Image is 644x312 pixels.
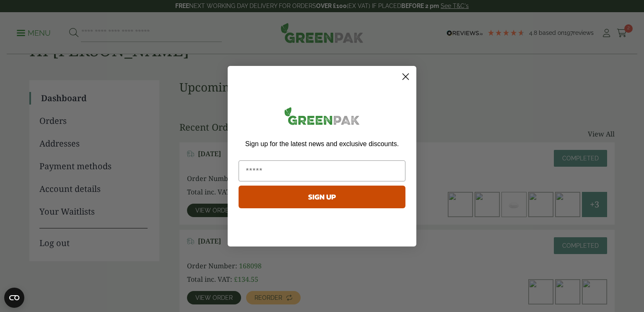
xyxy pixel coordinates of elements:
button: Open CMP widget [4,288,24,308]
img: greenpak_logo [239,104,405,132]
button: Close dialog [398,69,413,84]
span: Sign up for the latest news and exclusive discounts. [245,140,399,147]
input: Email [239,160,405,181]
button: SIGN UP [239,186,405,208]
